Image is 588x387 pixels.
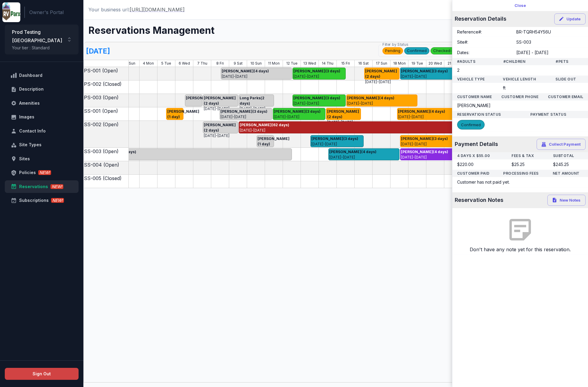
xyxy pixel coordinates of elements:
p: [PERSON_NAME] (3 days) [274,109,324,114]
div: PS-001 (Open) [84,67,129,80]
div: 12 Tue [283,60,301,67]
p: [PERSON_NAME] (4 days) [398,109,466,114]
p: [DATE] - [DATE] [347,101,416,106]
p: [DATE] - [DATE] [204,106,237,112]
th: Customer Name [452,93,497,100]
p: [DATE] - [DATE] [401,155,470,160]
h4: Reservations Management [88,24,215,37]
div: 7 Thu [193,60,211,67]
div: 8 Fri [211,60,229,67]
div: SS-005 (Closed) [84,175,129,188]
a: Amenities [5,97,79,110]
p: [DATE] - [DATE] [398,114,466,120]
a: [URL][DOMAIN_NAME] [130,6,185,13]
td: Dates: [452,48,512,58]
div: 21 Thu [444,60,462,67]
h6: Payment Details [452,141,498,148]
a: Description [5,83,79,96]
div: Amenities [19,100,71,107]
p: [DATE] - [DATE] [293,74,344,79]
div: Dashboard [19,72,71,79]
th: Slide Out [551,76,588,83]
p: [PERSON_NAME] (3 days) [401,136,452,141]
th: 4 days x $55.00 [452,152,507,159]
p: [PERSON_NAME] (3 days) [401,68,452,74]
div: Description [19,86,71,93]
p: [PERSON_NAME] (2 days) [327,109,360,120]
a: ReservationsNEW! [5,180,79,193]
a: RVParx Owner's Portal [2,2,20,22]
p: [DATE] - [DATE] [222,74,291,79]
p: [DATE] - [DATE] [87,155,291,160]
td: 2 [452,65,499,75]
div: 16 Sat [355,60,373,67]
th: Customer Phone [497,93,543,100]
p: [PERSON_NAME] (2 days) [204,122,237,133]
h6: Reservation Notes [452,196,503,204]
p: Long Parks (2 days) [240,95,273,106]
p: [PERSON_NAME] (3 days) [293,68,344,74]
p: [DATE] - [DATE] [274,114,324,120]
div: Policies [19,169,71,176]
td: Site#: [452,37,512,48]
span: Checked-In [431,47,458,54]
p: [DATE] - [DATE] [220,114,271,120]
p: [PERSON_NAME] (4 days) [401,149,470,155]
button: Sign Out [5,368,79,380]
p: [DATE] - [DATE] [401,141,452,147]
td: $25.25 [507,159,548,170]
td: [DATE] - [DATE] [512,48,588,58]
th: Customer Paid [452,170,499,177]
td: BR-TQRH54Y56U [512,27,588,37]
p: [DATE] - [DATE] [293,101,344,106]
p: [PERSON_NAME] (1 day) [258,136,273,147]
p: [PERSON_NAME] (21 days) [87,149,291,155]
div: 19 Tue [408,60,426,67]
th: Fees & Tax [507,152,548,159]
td: ft [498,83,551,93]
p: [PERSON_NAME] [186,95,201,101]
div: 5 Tue [157,60,175,67]
div: 20 Wed [426,60,444,67]
span: NEW! [50,184,63,189]
th: #Children [499,58,551,65]
h6: Prod Testing [GEOGRAPHIC_DATA] [12,28,67,45]
div: SS-004 (Open) [84,161,129,175]
p: [DATE] - [DATE] [204,133,237,138]
th: Customer Email [543,93,588,100]
th: Subtotal [548,152,588,159]
th: Vehicle Length [498,76,551,83]
a: Contact Info [5,125,79,138]
div: Confirmed [457,120,485,129]
a: Images [5,111,79,124]
div: 3 Sun [122,60,140,67]
p: [DATE] - [DATE] [327,120,360,125]
span: Confirmed [457,122,484,128]
p: [DATE] - [DATE] [311,141,362,147]
div: Subscriptions [19,197,71,204]
div: PS-002 (Closed) [84,80,129,94]
td: Reference#: [452,27,512,37]
a: SubscriptionsNEW! [5,194,79,207]
span: Pending [383,47,403,54]
div: SS-002 (Open) [84,121,129,148]
div: 17 Sun [373,60,391,67]
div: 4 Mon [140,60,157,67]
th: Vehicle Type [452,76,498,83]
div: Sites [19,155,71,163]
p: [PERSON_NAME] (2 days) [204,95,237,106]
div: 18 Mon [391,60,408,67]
div: Site Types [19,141,71,149]
p: Don't have any note yet for this reservation. [457,246,584,253]
th: #Adults [452,58,499,65]
td: $220.00 [452,159,507,170]
th: Reservation Status [452,111,526,118]
div: PS-003 (Open) [84,94,129,107]
button: Collect Payment [537,139,586,150]
a: Sites [5,153,79,165]
a: Site Types [5,138,79,151]
div: 15 Fri [337,60,355,67]
div: 6 Wed [175,60,193,67]
span: Confirmed [405,47,429,54]
div: Images [19,113,71,121]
